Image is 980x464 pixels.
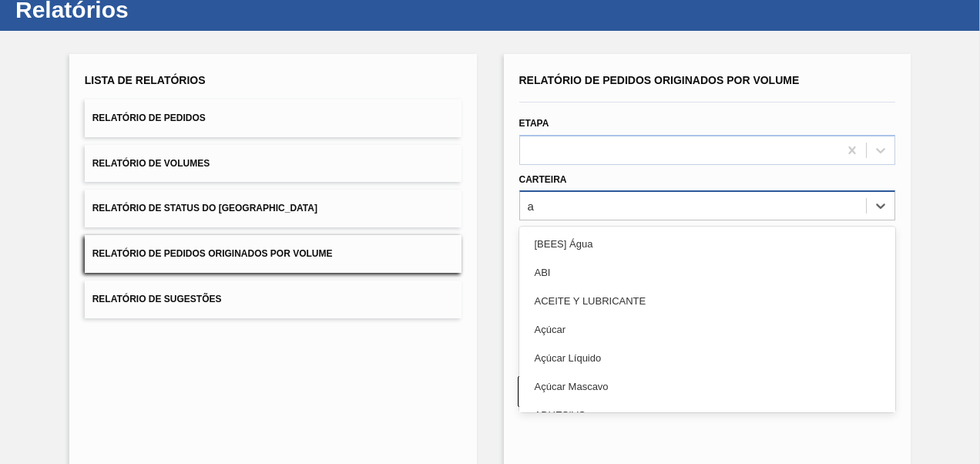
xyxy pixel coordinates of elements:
div: [BEES] Água [519,230,896,258]
span: Relatório de Pedidos [92,113,206,123]
label: Carteira [519,174,567,185]
span: Relatório de Volumes [92,158,210,169]
h1: Relatórios [15,1,289,18]
div: ABI [519,258,896,287]
span: Relatório de Status do [GEOGRAPHIC_DATA] [92,203,317,214]
label: Etapa [519,118,549,129]
span: Relatório de Pedidos Originados por Volume [92,248,333,259]
button: Relatório de Pedidos Originados por Volume [85,235,461,273]
button: Relatório de Status do [GEOGRAPHIC_DATA] [85,190,461,227]
span: Relatório de Sugestões [92,294,222,304]
span: Lista de Relatórios [85,74,206,86]
div: Açúcar Líquido [519,344,896,372]
button: Relatório de Pedidos [85,99,461,137]
span: Relatório de Pedidos Originados por Volume [519,74,800,86]
button: Relatório de Volumes [85,145,461,183]
div: Açúcar Mascavo [519,372,896,401]
div: ACEITE Y LUBRICANTE [519,287,896,315]
div: ADHESIVO [519,401,896,429]
button: Limpar [518,376,700,407]
div: Açúcar [519,315,896,344]
button: Relatório de Sugestões [85,281,461,318]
